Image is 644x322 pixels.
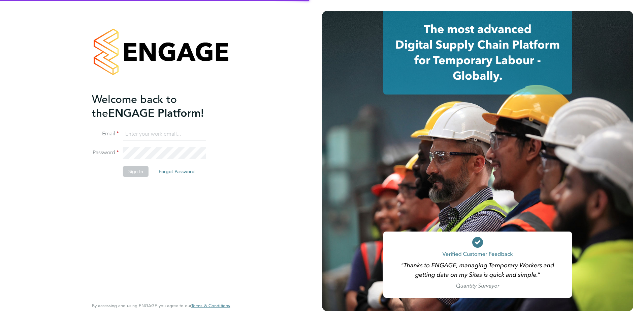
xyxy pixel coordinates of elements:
button: Sign In [123,166,149,177]
span: Welcome back to the [92,93,177,120]
a: Terms & Conditions [191,303,230,308]
label: Password [92,149,119,156]
label: Email [92,130,119,137]
h2: ENGAGE Platform! [92,92,223,120]
input: Enter your work email... [123,128,206,140]
button: Forgot Password [153,166,200,177]
span: By accessing and using ENGAGE you agree to our [92,303,230,308]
